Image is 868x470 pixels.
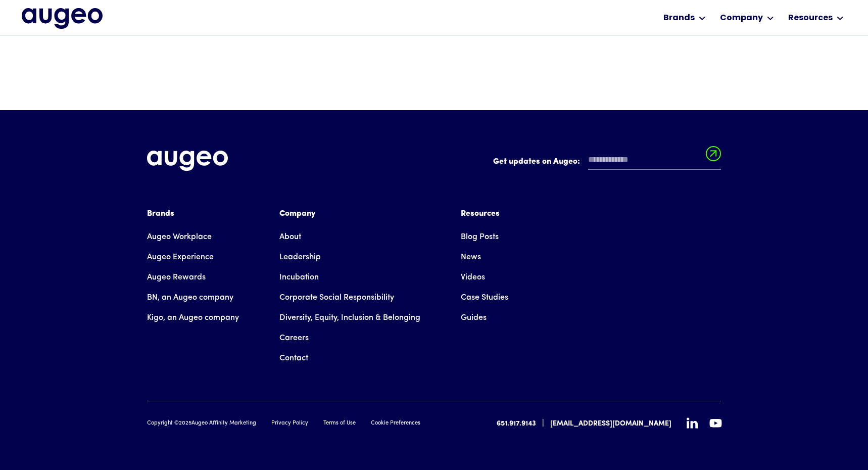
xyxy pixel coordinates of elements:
a: Corporate Social Responsibility [279,288,394,308]
a: Case Studies [461,288,508,308]
input: Submit [706,146,721,167]
div: Copyright © Augeo Affinity Marketing [147,419,256,428]
a: News [461,247,481,267]
form: Email Form [493,151,721,175]
a: Leadership [279,247,321,267]
a: Contact [279,348,308,368]
div: Resources [788,12,833,24]
a: Terms of Use [323,419,356,428]
div: Brands [663,12,695,24]
a: Augeo Workplace [147,227,212,247]
a: Kigo, an Augeo company [147,308,239,328]
a: Cookie Preferences [371,419,420,428]
a: Careers [279,328,309,348]
img: Augeo's full logo in white. [147,151,228,171]
a: Videos [461,267,485,288]
div: Brands [147,208,239,220]
span: 2025 [179,420,191,426]
a: Blog Posts [461,227,499,247]
a: home [22,8,103,28]
img: Augeo's full logo in midnight blue. [22,8,103,28]
a: Guides [461,308,487,328]
div: Company [720,12,763,24]
a: [EMAIL_ADDRESS][DOMAIN_NAME] [550,418,671,429]
a: 651.917.9143 [497,418,536,429]
div: Resources [461,208,508,220]
a: Augeo Experience [147,247,214,267]
a: Incubation [279,267,319,288]
a: Privacy Policy [271,419,308,428]
a: About [279,227,301,247]
a: BN, an Augeo company [147,288,233,308]
a: Augeo Rewards [147,267,206,288]
div: | [542,417,544,430]
div: Company [279,208,420,220]
a: Diversity, Equity, Inclusion & Belonging [279,308,420,328]
label: Get updates on Augeo: [493,156,580,168]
